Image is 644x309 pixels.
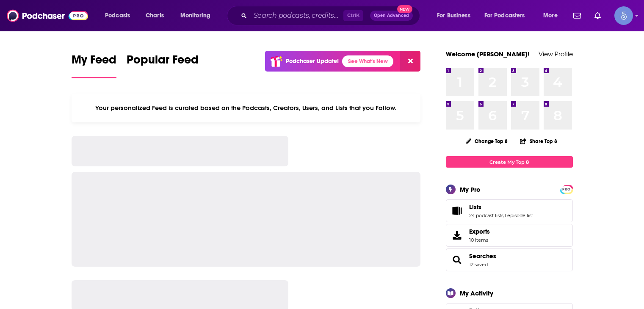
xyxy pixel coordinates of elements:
[614,6,633,25] button: Show profile menu
[446,156,573,168] a: Create My Top 8
[449,229,466,241] span: Exports
[431,9,481,22] button: open menu
[460,185,481,193] div: My Pro
[446,224,573,247] a: Exports
[235,6,428,25] div: Search podcasts, credits, & more...
[539,50,573,58] a: View Profile
[180,10,210,22] span: Monitoring
[342,55,393,67] a: See What's New
[374,14,409,18] span: Open Advanced
[469,228,490,235] span: Exports
[469,252,496,260] a: Searches
[286,58,339,65] p: Podchaser Update!
[570,8,584,23] a: Show notifications dropdown
[146,10,164,22] span: Charts
[397,5,412,13] span: New
[520,133,558,149] button: Share Top 8
[614,6,633,25] img: User Profile
[469,203,481,211] span: Lists
[446,248,573,271] span: Searches
[370,11,413,21] button: Open AdvancedNew
[460,289,493,297] div: My Activity
[72,52,116,72] span: My Feed
[504,212,533,218] a: 1 episode list
[72,94,421,122] div: Your personalized Feed is curated based on the Podcasts, Creators, Users, and Lists that you Follow.
[469,203,533,211] a: Lists
[561,186,572,193] span: PRO
[140,9,169,22] a: Charts
[446,50,530,58] a: Welcome [PERSON_NAME]!
[449,254,466,266] a: Searches
[72,52,116,78] a: My Feed
[503,212,504,218] span: ,
[127,52,199,72] span: Popular Feed
[105,10,130,22] span: Podcasts
[469,237,490,243] span: 10 items
[437,10,470,22] span: For Business
[614,6,633,25] span: Logged in as Spiral5-G1
[479,9,537,22] button: open menu
[174,9,221,22] button: open menu
[461,136,513,146] button: Change Top 8
[250,9,343,22] input: Search podcasts, credits, & more...
[469,262,488,268] a: 12 saved
[127,52,199,78] a: Popular Feed
[449,205,466,217] a: Lists
[561,186,572,192] a: PRO
[543,10,558,22] span: More
[537,9,568,22] button: open menu
[469,212,503,218] a: 24 podcast lists
[484,10,525,22] span: For Podcasters
[446,199,573,222] span: Lists
[99,9,141,22] button: open menu
[591,8,604,23] a: Show notifications dropdown
[343,10,363,21] span: Ctrl K
[7,8,88,24] img: Podchaser - Follow, Share and Rate Podcasts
